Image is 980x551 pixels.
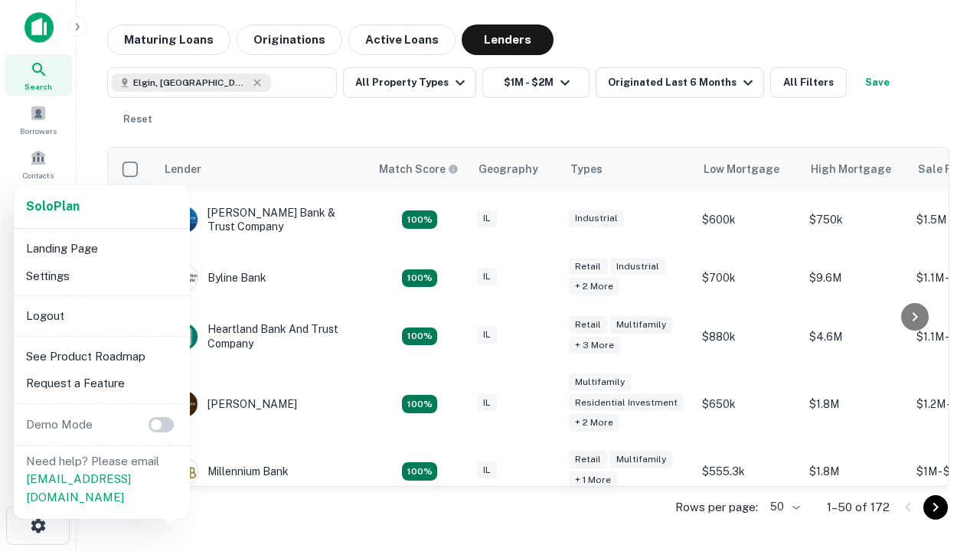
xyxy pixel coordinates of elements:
[26,452,178,507] p: Need help? Please email
[26,197,80,216] a: SoloPlan
[26,199,80,214] strong: Solo Plan
[20,302,184,330] li: Logout
[20,262,184,290] li: Settings
[20,416,99,434] p: Demo Mode
[26,472,131,504] a: [EMAIL_ADDRESS][DOMAIN_NAME]
[20,235,184,262] li: Landing Page
[903,429,980,502] iframe: Chat Widget
[20,343,184,370] li: See Product Roadmap
[20,370,184,397] li: Request a Feature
